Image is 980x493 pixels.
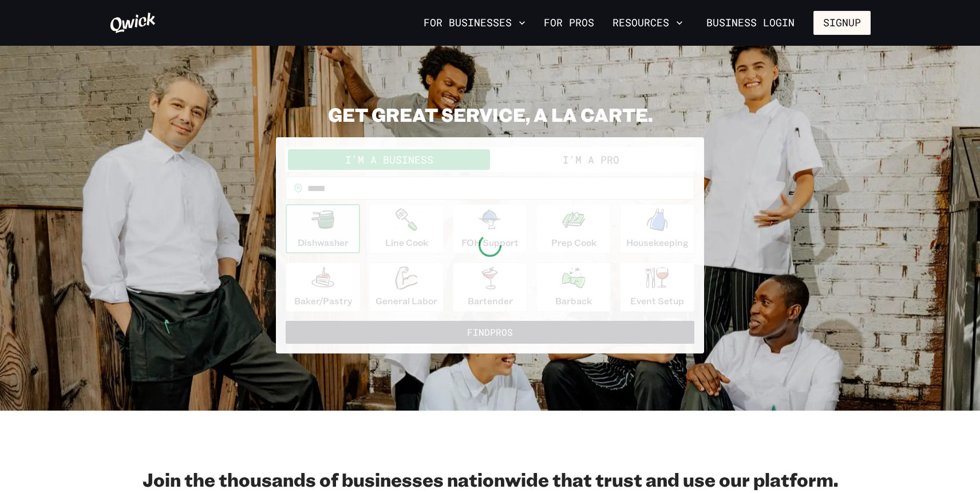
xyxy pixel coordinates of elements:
[697,11,804,35] a: Business Login
[813,11,871,35] button: Signup
[419,13,530,33] button: For Businesses
[539,13,599,33] a: For Pros
[109,468,871,491] h2: Join the thousands of businesses nationwide that trust and use our platform.
[276,103,704,126] h2: GET GREAT SERVICE, A LA CARTE.
[608,13,687,33] button: Resources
